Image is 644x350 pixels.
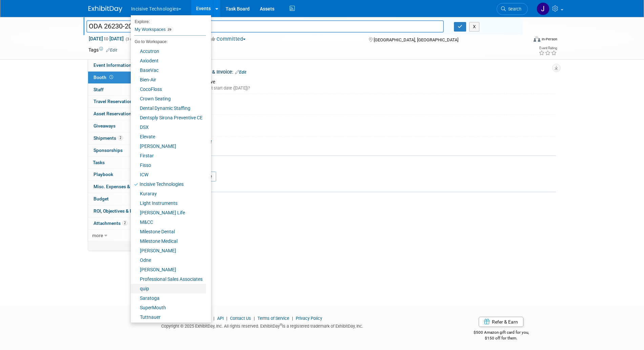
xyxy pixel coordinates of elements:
div: In-Person [541,37,557,42]
a: My Workspaces29 [134,24,206,35]
img: ExhibitDay [88,6,122,13]
span: | [290,316,295,321]
a: Misc. Expenses & Credits [88,181,159,193]
span: [GEOGRAPHIC_DATA], [GEOGRAPHIC_DATA] [374,37,458,42]
a: Playbook [88,169,159,180]
a: Milestone Dental [131,227,206,236]
span: Budget [94,196,109,201]
div: Booth Number: [170,94,556,102]
a: [PERSON_NAME] Life [131,208,206,217]
a: Dental Dynamic Staffing [131,103,206,113]
a: Odne [131,255,206,265]
a: Attachments2 [88,217,159,229]
span: Misc. Expenses & Credits [94,184,146,189]
a: Fisso [131,160,206,170]
div: Ideally by: event start date ([DATE])? [178,85,551,91]
span: Event Information [94,62,131,68]
div: Event Rating [539,46,557,50]
a: Axiodent [131,56,206,65]
span: Search [506,6,521,12]
div: 10x10 [175,123,551,134]
img: Justin Newborn [537,2,549,15]
a: BaseVac [131,65,206,75]
span: Staff [94,87,104,92]
span: Attachments [94,220,127,226]
li: Explore: [131,18,206,24]
a: Crown Seating [131,94,206,103]
a: Contact Us [230,316,251,321]
div: Copyright © 2025 ExhibitDay, Inc. All rights reserved. ExhibitDay is a registered trademark of Ex... [88,322,437,329]
span: Sponsorships [94,148,123,153]
a: Dentsply Sirona Preventive CE [131,113,206,122]
sup: ® [280,323,282,327]
a: M&CC [131,217,206,227]
div: Booth Notes: [170,136,556,145]
a: Asset Reservations13 [88,108,159,120]
a: Incisive Technologies [131,179,206,189]
a: Tuttnauer [131,312,206,322]
span: 29 [166,27,173,32]
span: 2 [118,135,123,140]
a: Firstar [131,151,206,160]
a: [PERSON_NAME] [131,246,206,255]
a: Edit [106,48,117,53]
a: Edit [235,70,246,75]
div: Need to Reserve [175,77,551,91]
button: X [469,22,480,32]
a: Booth [88,72,159,83]
div: Booth Services [167,161,556,169]
a: ICW [131,170,206,179]
span: Booth not reserved yet [108,75,115,80]
img: Format-Inperson.png [534,36,540,42]
a: [PERSON_NAME] [131,141,206,151]
div: $500 Amazon gift card for you, [446,325,556,341]
span: Shipments [94,135,123,141]
a: Search [497,3,528,15]
div: Event Format [488,35,558,45]
a: quip [131,284,206,293]
a: Event Information [88,59,159,71]
a: SuperMouth [131,303,206,312]
span: Tasks [93,160,105,165]
span: 2 [122,220,127,226]
span: ROI, Objectives & ROO [94,208,139,214]
div: $150 off for them. [446,335,556,341]
span: Travel Reservations [94,99,135,104]
span: Asset Reservations [94,111,142,116]
a: ROI, Objectives & ROO [88,205,159,217]
a: Professional Sales Associates [131,274,206,284]
td: Tags [88,46,117,53]
a: Sponsorships [88,144,159,156]
span: Giveaways [94,123,116,129]
span: | [212,316,216,321]
a: [PERSON_NAME] [131,265,206,274]
span: | [252,316,256,321]
a: more [88,230,159,241]
span: | [225,316,229,321]
a: Privacy Policy [296,316,322,321]
a: Edit [201,139,212,144]
a: Light Instruments [131,198,206,208]
span: (3 days) [125,37,139,41]
button: Committed [208,36,248,43]
a: DSX [131,122,206,132]
a: CocoFloss [131,84,206,94]
a: Tasks [88,157,159,169]
a: Milestone Medical [131,236,206,246]
div: Booth Reservation & Invoice: [170,67,556,76]
li: Go to Workspace: [131,37,206,46]
span: [DATE] [DATE] [88,36,124,42]
span: Booth [94,75,115,80]
a: Saratoga [131,293,206,303]
a: Kuraray [131,189,206,198]
a: Bien-Air [131,75,206,84]
div: 103 [175,102,551,112]
a: Refer & Earn [479,317,523,327]
a: Budget [88,193,159,205]
a: Shipments2 [88,132,159,144]
a: Staff [88,84,159,96]
a: Elevate [131,132,206,141]
a: Travel Reservations [88,96,159,108]
a: Giveaways [88,120,159,132]
a: Accutron [131,46,206,56]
